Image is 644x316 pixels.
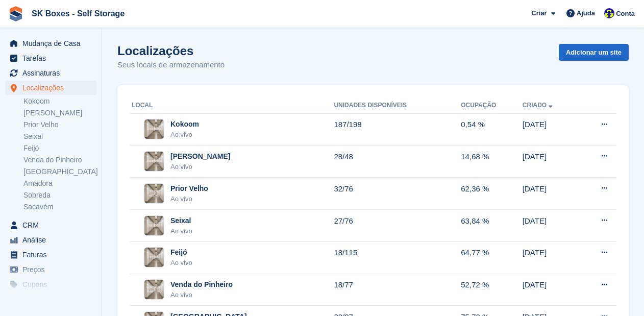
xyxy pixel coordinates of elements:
[144,280,164,299] img: Imagem do site Venda do Pinheiro
[23,143,96,153] a: Feijó
[523,178,579,210] td: [DATE]
[170,290,233,300] div: Ao vivo
[22,66,84,80] span: Assinaturas
[144,119,164,139] img: Imagem do site Kokoom
[144,152,164,171] img: Imagem do site Amadora II
[8,6,23,21] img: stora-icon-8386f47178a22dfd0bd8f6a31ec36ba5ce8667c1dd55bd0f319d3a0aa187defe.svg
[616,9,635,19] span: Conta
[5,36,96,51] a: menu
[22,51,84,65] span: Tarefas
[334,113,461,145] td: 187/198
[23,179,96,188] a: Amadora
[170,151,230,162] div: [PERSON_NAME]
[23,167,96,177] a: [GEOGRAPHIC_DATA]
[22,292,84,306] span: Proteção
[531,8,547,18] span: Criar
[461,274,523,306] td: 52,72 %
[144,216,164,235] img: Imagem do site Seixal
[334,241,461,274] td: 18/115
[523,113,579,145] td: [DATE]
[523,241,579,274] td: [DATE]
[23,202,96,212] a: Sacavém
[144,248,164,267] img: Imagem do site Feijó
[5,66,96,80] a: menu
[23,108,96,118] a: [PERSON_NAME]
[22,218,84,232] span: CRM
[523,102,555,109] a: Criado
[22,233,84,247] span: Análise
[334,210,461,242] td: 27/76
[130,98,334,114] th: Local
[170,247,192,258] div: Feijó
[5,233,96,247] a: menu
[144,184,164,203] img: Imagem do site Prior Velho
[170,183,208,194] div: Prior Velho
[170,226,192,236] div: Ao vivo
[5,262,96,277] a: menu
[23,155,96,165] a: Venda do Pinheiro
[5,51,96,65] a: menu
[170,119,199,130] div: Kokoom
[23,96,96,106] a: Kokoom
[170,130,199,140] div: Ao vivo
[170,215,192,226] div: Seixal
[334,274,461,306] td: 18/77
[604,8,614,18] img: Rita Ferreira
[461,113,523,145] td: 0,54 %
[461,178,523,210] td: 62,36 %
[22,262,84,277] span: Preços
[559,44,629,61] a: Adicionar um site
[5,277,96,291] a: menu
[23,120,96,130] a: Prior Velho
[170,258,192,268] div: Ao vivo
[28,5,129,22] a: SK Boxes - Self Storage
[334,178,461,210] td: 32/76
[577,8,595,18] span: Ajuda
[334,98,461,114] th: Unidades disponíveis
[170,194,208,204] div: Ao vivo
[23,132,96,141] a: Seixal
[461,145,523,178] td: 14,68 %
[5,292,96,306] a: menu
[117,44,225,58] h1: Localizações
[22,277,84,291] span: Cupons
[334,145,461,178] td: 28/48
[523,210,579,242] td: [DATE]
[523,274,579,306] td: [DATE]
[5,218,96,232] a: menu
[22,248,84,262] span: Faturas
[22,81,84,95] span: Localizações
[461,98,523,114] th: Ocupação
[523,145,579,178] td: [DATE]
[461,241,523,274] td: 64,77 %
[5,81,96,95] a: menu
[22,36,84,51] span: Mudança de Casa
[170,162,230,172] div: Ao vivo
[5,248,96,262] a: menu
[23,190,96,200] a: Sobreda
[461,210,523,242] td: 63,84 %
[170,279,233,290] div: Venda do Pinheiro
[117,59,225,71] p: Seus locais de armazenamento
